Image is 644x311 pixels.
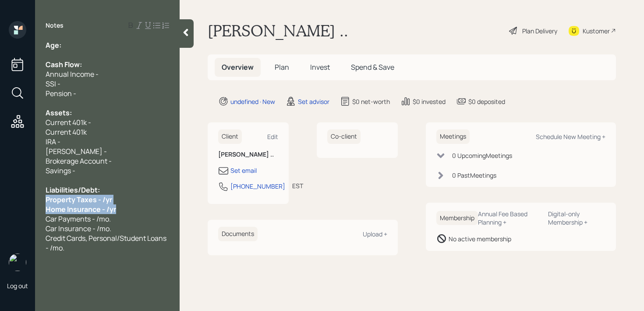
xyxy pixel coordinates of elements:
div: Annual Fee Based Planning + [478,210,541,226]
span: Cash Flow: [46,60,82,69]
div: No active membership [449,234,511,243]
h6: Meetings [436,129,470,144]
div: Edit [267,132,278,141]
span: Property Taxes - /yr [46,195,112,204]
div: [PHONE_NUMBER] [230,182,285,191]
span: Current 401k - [46,118,91,127]
div: Set advisor [298,97,329,106]
span: Brokerage Account - [46,156,112,166]
div: Log out [7,282,28,290]
span: Assets: [46,108,72,118]
div: Kustomer [583,26,610,36]
div: EST [292,181,303,190]
div: $0 net-worth [352,97,390,106]
img: retirable_logo.png [9,254,26,271]
span: Age: [46,40,61,50]
div: 0 Past Meeting s [452,171,496,180]
h6: [PERSON_NAME] .. [218,151,278,158]
span: Spend & Save [351,62,394,72]
span: Overview [222,62,254,72]
h6: Client [218,129,242,144]
h6: Membership [436,211,478,225]
label: Notes [46,21,64,30]
span: [PERSON_NAME] - [46,147,107,156]
span: IRA - [46,137,60,147]
div: Upload + [363,230,387,238]
span: Credit Cards, Personal/Student Loans - /mo. [46,233,168,253]
div: $0 invested [413,97,446,106]
div: $0 deposited [468,97,505,106]
h6: Documents [218,227,258,241]
span: Home Insurance - /yr [46,204,116,214]
span: Liabilities/Debt: [46,185,100,195]
span: Plan [275,62,289,72]
span: Annual Income - [46,69,99,79]
div: Schedule New Meeting + [536,132,605,141]
span: Current 401k [46,127,87,137]
span: Invest [310,62,330,72]
div: Plan Delivery [522,26,557,36]
span: Pension - [46,89,76,98]
div: Set email [230,166,257,175]
div: 0 Upcoming Meeting s [452,151,512,160]
span: Car Insurance - /mo. [46,224,111,233]
span: Car Payments - /mo. [46,214,111,224]
h1: [PERSON_NAME] .. [208,21,348,40]
span: SSI - [46,79,60,89]
span: Savings - [46,166,75,175]
div: undefined · New [230,97,275,106]
h6: Co-client [327,129,361,144]
div: Digital-only Membership + [548,210,605,226]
